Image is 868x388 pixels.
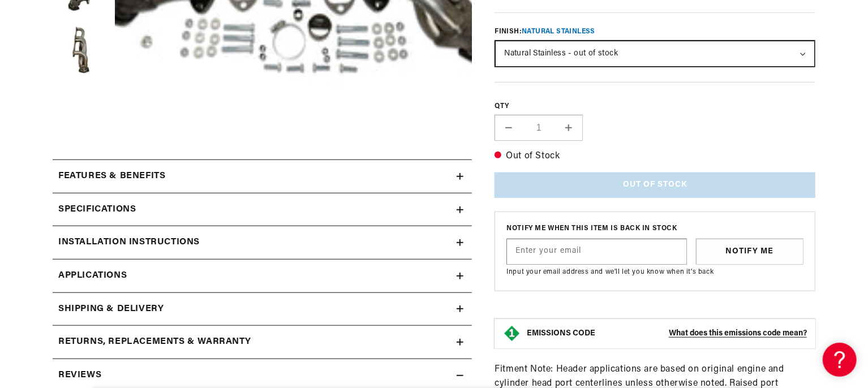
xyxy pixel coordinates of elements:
span: Input your email address and we'll let you know when it's back [506,269,714,275]
a: Applications [53,260,472,293]
button: Load image 5 in gallery view [53,23,109,80]
strong: What does this emissions code mean? [669,329,807,338]
span: Natural Stainless [522,28,595,35]
h2: Returns, Replacements & Warranty [58,335,251,350]
h2: Installation instructions [58,235,200,250]
button: EMISSIONS CODEWhat does this emissions code mean? [527,329,807,339]
strong: EMISSIONS CODE [527,329,595,338]
h2: Reviews [58,368,101,383]
h2: Specifications [58,202,136,217]
button: Notify Me [696,239,803,265]
span: Applications [58,269,127,283]
h2: Features & Benefits [58,169,165,184]
label: Finish: [495,27,815,37]
summary: Shipping & Delivery [53,293,472,326]
img: Emissions code [503,325,521,343]
span: Notify me when this item is back in stock [506,223,803,234]
label: QTY [495,102,815,111]
p: Out of Stock [495,149,815,164]
h2: Shipping & Delivery [58,302,164,317]
summary: Installation instructions [53,226,472,259]
summary: Specifications [53,193,472,226]
summary: Returns, Replacements & Warranty [53,326,472,359]
summary: Features & Benefits [53,160,472,193]
input: Enter your email [507,239,686,264]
